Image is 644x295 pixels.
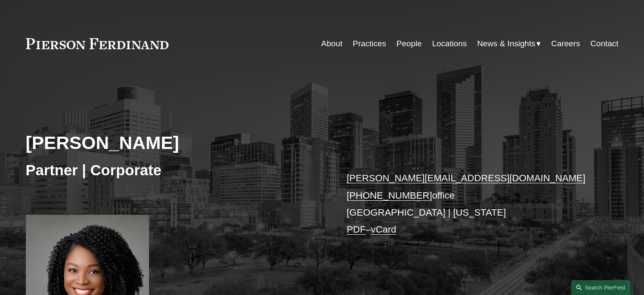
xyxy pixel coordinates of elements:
h3: Partner | Corporate [26,161,322,180]
a: PDF [347,224,366,235]
a: Contact [590,36,618,52]
a: Careers [551,36,580,52]
a: Practices [353,36,386,52]
a: folder dropdown [477,36,541,52]
a: People [396,36,422,52]
a: vCard [371,224,396,235]
a: [PERSON_NAME][EMAIL_ADDRESS][DOMAIN_NAME] [347,173,586,183]
a: [PHONE_NUMBER] [347,190,432,201]
h2: [PERSON_NAME] [26,132,322,154]
a: Locations [432,36,467,52]
a: Search this site [571,280,630,295]
p: office [GEOGRAPHIC_DATA] | [US_STATE] – [347,170,594,238]
a: About [321,36,343,52]
span: News & Insights [477,37,536,51]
